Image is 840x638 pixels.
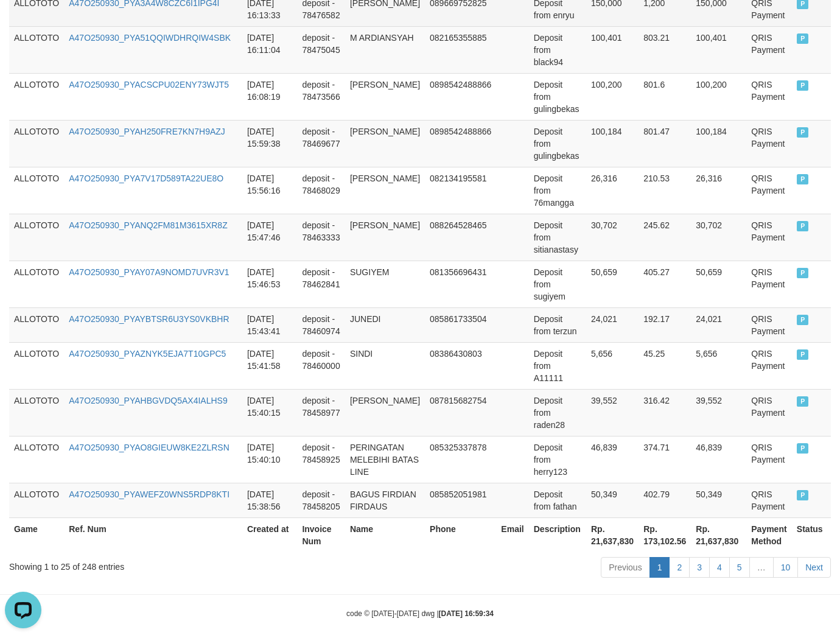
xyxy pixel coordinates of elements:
th: Description [529,517,586,552]
th: Invoice Num [297,517,345,552]
td: 30,702 [586,214,639,261]
td: [DATE] 15:41:58 [242,342,297,389]
td: deposit - 78458205 [297,483,345,517]
a: … [749,557,774,578]
td: ALLOTOTO [9,73,64,120]
span: PAID [797,127,809,138]
td: QRIS Payment [746,307,792,342]
td: PERINGATAN MELEBIHI BATAS LINE [345,436,425,483]
td: 46,839 [691,436,746,483]
td: QRIS Payment [746,261,792,307]
a: 5 [729,557,750,578]
td: Deposit from black94 [529,26,586,73]
a: A47O250930_PYAZNYK5EJA7T10GPC5 [69,349,226,359]
td: 39,552 [691,389,746,436]
td: Deposit from sugiyem [529,261,586,307]
a: 10 [773,557,799,578]
td: 374.71 [639,436,691,483]
td: 26,316 [586,167,639,214]
td: 100,184 [586,120,639,167]
td: 085852051981 [425,483,496,517]
th: Payment Method [746,517,792,552]
td: 100,184 [691,120,746,167]
a: A47O250930_PYA7V17D589TA22UE8O [69,174,223,183]
td: [PERSON_NAME] [345,73,425,120]
td: 50,659 [691,261,746,307]
td: SINDI [345,342,425,389]
td: ALLOTOTO [9,167,64,214]
td: ALLOTOTO [9,214,64,261]
td: QRIS Payment [746,73,792,120]
td: [PERSON_NAME] [345,120,425,167]
td: 5,656 [691,342,746,389]
td: ALLOTOTO [9,483,64,517]
td: QRIS Payment [746,436,792,483]
span: PAID [797,396,809,407]
td: deposit - 78462841 [297,261,345,307]
td: QRIS Payment [746,214,792,261]
span: PAID [797,33,809,44]
a: A47O250930_PYAY07A9NOMD7UVR3V1 [69,267,229,277]
span: PAID [797,490,809,500]
td: [DATE] 15:40:15 [242,389,297,436]
td: QRIS Payment [746,120,792,167]
td: deposit - 78460000 [297,342,345,389]
td: ALLOTOTO [9,436,64,483]
th: Created at [242,517,297,552]
td: 100,401 [586,26,639,73]
td: deposit - 78475045 [297,26,345,73]
td: 0898542488866 [425,120,496,167]
span: PAID [797,315,809,325]
td: Deposit from terzun [529,307,586,342]
td: deposit - 78458925 [297,436,345,483]
th: Game [9,517,64,552]
td: deposit - 78468029 [297,167,345,214]
a: A47O250930_PYACSCPU02ENY73WJT5 [69,80,229,89]
td: 088264528465 [425,214,496,261]
td: Deposit from sitianastasy [529,214,586,261]
td: M ARDIANSYAH [345,26,425,73]
a: 2 [669,557,690,578]
strong: [DATE] 16:59:34 [439,609,494,618]
td: [DATE] 15:46:53 [242,261,297,307]
td: [DATE] 15:40:10 [242,436,297,483]
td: Deposit from gulingbekas [529,73,586,120]
th: Status [792,517,831,552]
a: 3 [689,557,710,578]
td: 50,659 [586,261,639,307]
th: Ref. Num [64,517,242,552]
td: ALLOTOTO [9,26,64,73]
td: 801.6 [639,73,691,120]
small: code © [DATE]-[DATE] dwg | [346,609,494,618]
td: ALLOTOTO [9,389,64,436]
a: Previous [601,557,649,578]
td: 100,200 [691,73,746,120]
td: QRIS Payment [746,389,792,436]
td: BAGUS FIRDIAN FIRDAUS [345,483,425,517]
td: [DATE] 16:11:04 [242,26,297,73]
td: deposit - 78469677 [297,120,345,167]
td: 087815682754 [425,389,496,436]
span: PAID [797,268,809,278]
th: Phone [425,517,496,552]
a: A47O250930_PYAYBTSR6U3YS0VKBHR [69,314,229,324]
a: Next [797,557,831,578]
td: 082165355885 [425,26,496,73]
td: [DATE] 15:43:41 [242,307,297,342]
td: [PERSON_NAME] [345,389,425,436]
td: 26,316 [691,167,746,214]
td: ALLOTOTO [9,307,64,342]
a: A47O250930_PYAHBGVDQ5AX4IALHS9 [69,396,227,405]
td: [DATE] 15:47:46 [242,214,297,261]
td: 50,349 [586,483,639,517]
td: 245.62 [639,214,691,261]
td: [DATE] 15:56:16 [242,167,297,214]
td: 085861733504 [425,307,496,342]
td: JUNEDI [345,307,425,342]
td: 803.21 [639,26,691,73]
td: 24,021 [691,307,746,342]
td: Deposit from A11111 [529,342,586,389]
td: 24,021 [586,307,639,342]
td: QRIS Payment [746,26,792,73]
th: Rp. 21,637,830 [586,517,639,552]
